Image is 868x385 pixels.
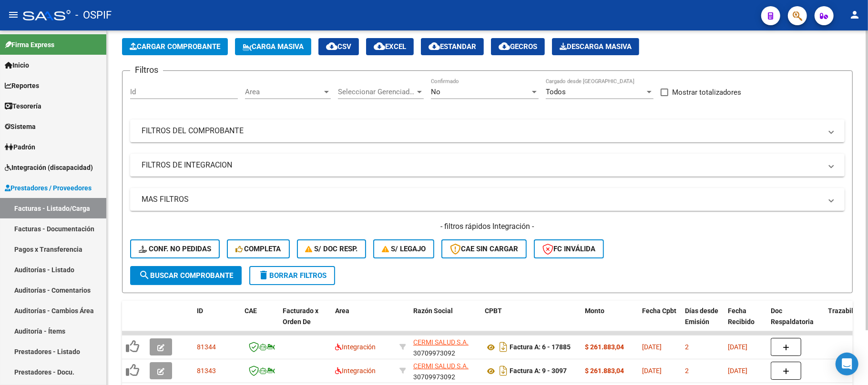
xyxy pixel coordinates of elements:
[245,88,322,96] span: Area
[585,307,604,315] span: Monto
[335,367,376,375] span: Integración
[142,194,822,205] mat-panel-title: MAS FILTROS
[728,343,747,351] span: [DATE]
[139,245,211,253] span: Conf. no pedidas
[685,343,689,351] span: 2
[5,60,29,70] span: Inicio
[235,245,281,253] span: Completa
[581,301,638,343] datatable-header-cell: Monto
[142,126,822,136] mat-panel-title: FILTROS DEL COMPROBANTE
[828,307,867,315] span: Trazabilidad
[409,301,481,343] datatable-header-cell: Razón Social
[139,271,233,280] span: Buscar Comprobante
[331,301,396,343] datatable-header-cell: Area
[142,160,822,170] mat-panel-title: FILTROS DE INTEGRACION
[366,38,414,55] button: EXCEL
[382,245,426,253] span: S/ legajo
[450,245,518,253] span: CAE SIN CARGAR
[130,119,845,142] mat-expansion-panel-header: FILTROS DEL COMPROBANTE
[5,142,35,152] span: Padrón
[326,42,351,51] span: CSV
[552,38,639,55] button: Descarga Masiva
[499,42,537,51] span: Gecros
[481,301,581,343] datatable-header-cell: CPBT
[258,271,327,280] span: Borrar Filtros
[122,38,228,55] button: Cargar Comprobante
[75,5,112,26] span: - OSPIF
[193,301,241,343] datatable-header-cell: ID
[279,301,331,343] datatable-header-cell: Facturado x Orden De
[642,307,676,315] span: Fecha Cpbt
[139,269,150,281] mat-icon: search
[235,38,311,55] button: Carga Masiva
[552,38,639,55] app-download-masive: Descarga masiva de comprobantes (adjuntos)
[685,307,718,326] span: Días desde Emisión
[283,307,318,326] span: Facturado x Orden De
[374,40,385,52] mat-icon: cloud_download
[335,343,376,351] span: Integración
[767,301,824,343] datatable-header-cell: Doc Respaldatoria
[130,266,242,285] button: Buscar Comprobante
[849,9,860,20] mat-icon: person
[5,162,93,173] span: Integración (discapacidad)
[585,367,624,375] strong: $ 261.883,04
[672,87,741,98] span: Mostrar totalizadores
[771,307,814,326] span: Doc Respaldatoria
[638,301,681,343] datatable-header-cell: Fecha Cpbt
[413,307,453,315] span: Razón Social
[5,183,92,193] span: Prestadores / Proveedores
[685,367,689,375] span: 2
[413,338,469,346] span: CERMI SALUD S.A.
[8,9,19,20] mat-icon: menu
[258,269,269,281] mat-icon: delete
[241,301,279,343] datatable-header-cell: CAE
[413,361,477,381] div: 30709973092
[297,239,367,258] button: S/ Doc Resp.
[5,80,39,91] span: Reportes
[130,154,845,177] mat-expansion-panel-header: FILTROS DE INTEGRACION
[491,38,545,55] button: Gecros
[197,367,216,375] span: 81343
[681,301,724,343] datatable-header-cell: Días desde Emisión
[542,245,595,253] span: FC Inválida
[429,40,440,52] mat-icon: cloud_download
[497,363,510,378] i: Descargar documento
[130,188,845,211] mat-expansion-panel-header: MAS FILTROS
[130,221,845,232] h4: - filtros rápidos Integración -
[227,239,290,258] button: Completa
[485,307,502,315] span: CPBT
[585,343,624,351] strong: $ 261.883,04
[306,245,358,253] span: S/ Doc Resp.
[318,38,359,55] button: CSV
[338,88,415,96] span: Seleccionar Gerenciador
[497,339,510,355] i: Descargar documento
[642,343,662,351] span: [DATE]
[421,38,484,55] button: Estandar
[374,42,406,51] span: EXCEL
[724,301,767,343] datatable-header-cell: Fecha Recibido
[546,88,566,96] span: Todos
[197,343,216,351] span: 81344
[5,101,41,111] span: Tesorería
[335,307,349,315] span: Area
[5,39,54,50] span: Firma Express
[130,63,163,77] h3: Filtros
[429,42,476,51] span: Estandar
[510,344,571,351] strong: Factura A: 6 - 17885
[441,239,527,258] button: CAE SIN CARGAR
[534,239,604,258] button: FC Inválida
[413,362,469,370] span: CERMI SALUD S.A.
[510,367,567,375] strong: Factura A: 9 - 3097
[728,367,747,375] span: [DATE]
[431,88,440,96] span: No
[130,239,220,258] button: Conf. no pedidas
[249,266,335,285] button: Borrar Filtros
[197,307,203,315] span: ID
[243,42,304,51] span: Carga Masiva
[836,353,858,375] div: Open Intercom Messenger
[642,367,662,375] span: [DATE]
[326,40,337,52] mat-icon: cloud_download
[130,42,220,51] span: Cargar Comprobante
[5,121,36,132] span: Sistema
[728,307,755,326] span: Fecha Recibido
